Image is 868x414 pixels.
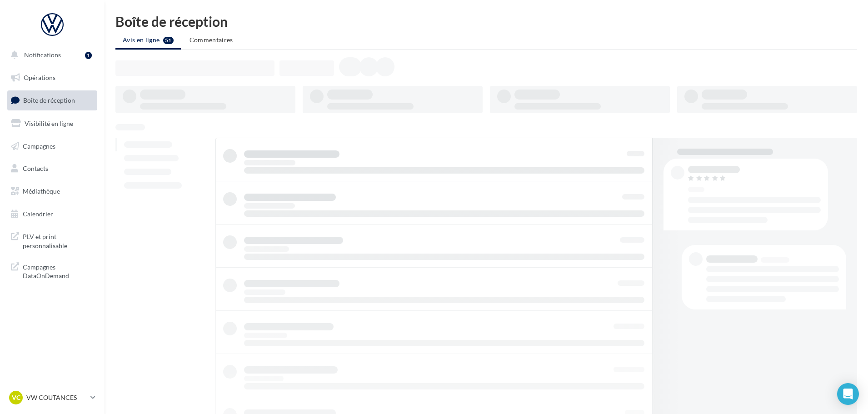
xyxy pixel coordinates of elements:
[24,74,55,81] span: Opérations
[7,389,97,406] a: VC VW COUTANCES
[5,114,99,133] a: Visibilité en ligne
[23,210,53,218] span: Calendrier
[23,96,75,104] span: Boîte de réception
[5,159,99,178] a: Contacts
[23,261,94,280] span: Campagnes DataOnDemand
[5,257,99,284] a: Campagnes DataOnDemand
[5,45,95,65] button: Notifications 1
[26,393,87,402] p: VW COUTANCES
[115,15,857,28] div: Boîte de réception
[24,51,61,59] span: Notifications
[23,165,48,172] span: Contacts
[23,187,60,195] span: Médiathèque
[23,142,55,150] span: Campagnes
[85,52,92,59] div: 1
[12,393,20,402] span: VC
[25,120,73,127] span: Visibilité en ligne
[190,36,233,44] span: Commentaires
[5,227,99,254] a: PLV et print personnalisable
[5,90,99,110] a: Boîte de réception
[5,137,99,156] a: Campagnes
[5,68,99,87] a: Opérations
[5,205,99,224] a: Calendrier
[837,383,859,405] div: Open Intercom Messenger
[5,182,99,201] a: Médiathèque
[23,230,94,250] span: PLV et print personnalisable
